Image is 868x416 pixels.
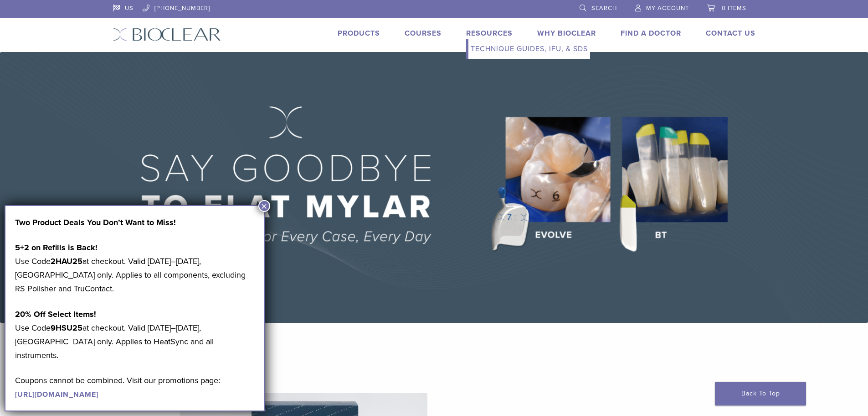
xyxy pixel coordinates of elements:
[15,374,255,401] p: Coupons cannot be combined. Visit our promotions page:
[537,29,596,38] a: Why Bioclear
[15,241,255,295] p: Use Code at checkout. Valid [DATE]–[DATE], [GEOGRAPHIC_DATA] only. Applies to all components, exc...
[468,39,590,59] a: Technique Guides, IFU, & SDS
[621,29,681,38] a: Find A Doctor
[646,5,689,12] span: My Account
[113,28,221,41] img: Bioclear
[722,5,746,12] span: 0 items
[405,29,442,38] a: Courses
[15,307,255,362] p: Use Code at checkout. Valid [DATE]–[DATE], [GEOGRAPHIC_DATA] only. Applies to HeatSync and all in...
[706,29,755,38] a: Contact Us
[591,5,617,12] span: Search
[51,323,82,333] strong: 9HSU25
[15,217,176,227] strong: Two Product Deals You Don’t Want to Miss!
[15,242,98,253] strong: 5+2 on Refills is Back!
[715,382,806,405] a: Back To Top
[15,390,98,399] a: [URL][DOMAIN_NAME]
[466,29,513,38] a: Resources
[51,256,82,266] strong: 2HAU25
[338,29,380,38] a: Products
[258,200,270,212] button: Close
[15,309,96,319] strong: 20% Off Select Items!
